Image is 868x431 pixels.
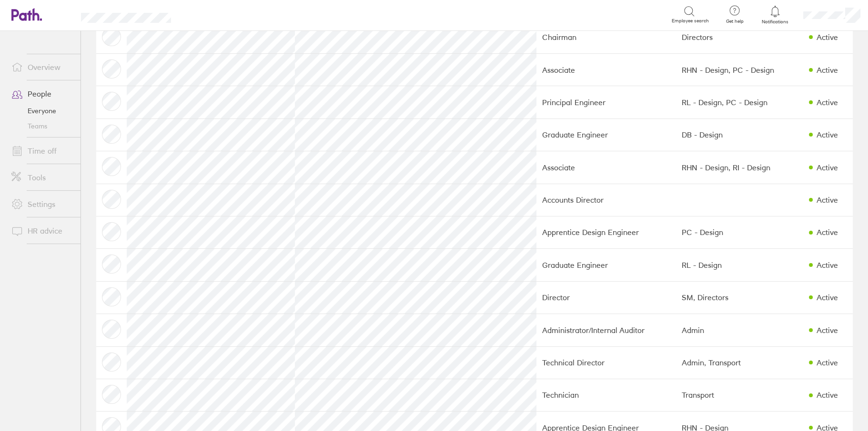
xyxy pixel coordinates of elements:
[676,21,803,53] td: Directors
[536,184,676,216] td: Accounts Director
[817,293,838,302] div: Active
[676,54,803,86] td: RHN - Design, PC - Design
[676,249,803,281] td: RL - Design
[676,86,803,118] td: RL - Design, PC - Design
[536,118,676,151] td: Graduate Engineer
[672,18,709,24] span: Employee search
[817,391,838,399] div: Active
[197,10,221,19] div: Search
[536,86,676,118] td: Principal Engineer
[676,314,803,346] td: Admin
[817,358,838,367] div: Active
[536,379,676,411] td: Technician
[536,249,676,281] td: Graduate Engineer
[817,130,838,139] div: Active
[536,21,676,53] td: Chairman
[676,118,803,151] td: DB - Design
[676,379,803,411] td: Transport
[817,196,838,204] div: Active
[760,5,791,25] a: Notifications
[817,98,838,107] div: Active
[4,84,81,103] a: People
[676,151,803,184] td: RHN - Design, RI - Design
[817,261,838,269] div: Active
[4,141,81,160] a: Time off
[536,54,676,86] td: Associate
[676,216,803,248] td: PC - Design
[4,103,81,118] a: Everyone
[4,118,81,134] a: Teams
[817,326,838,334] div: Active
[676,281,803,313] td: SM, Directors
[536,151,676,184] td: Associate
[817,228,838,236] div: Active
[4,195,81,214] a: Settings
[536,281,676,313] td: Director
[4,58,81,77] a: Overview
[817,163,838,172] div: Active
[4,221,81,240] a: HR advice
[817,33,838,41] div: Active
[817,66,838,74] div: Active
[760,19,791,25] span: Notifications
[676,346,803,379] td: Admin, Transport
[536,216,676,248] td: Apprentice Design Engineer
[536,314,676,346] td: Administrator/Internal Auditor
[536,346,676,379] td: Technical Director
[719,19,750,24] span: Get help
[4,168,81,187] a: Tools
